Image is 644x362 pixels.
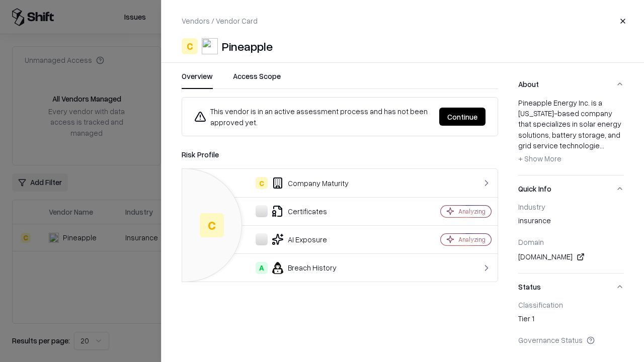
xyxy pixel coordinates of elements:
div: C [256,177,268,189]
button: Status [518,274,624,300]
div: Industry [518,202,624,211]
img: Pineapple [202,38,218,54]
div: Pineapple Energy Inc. is a [US_STATE]-based company that specializes in solar energy solutions, b... [518,98,624,167]
div: Tier 1 [518,313,624,327]
div: Certificates [190,205,406,217]
div: About [518,98,624,175]
button: Quick Info [518,175,624,202]
button: Overview [182,71,213,89]
span: + Show More [518,154,561,163]
button: Access Scope [233,71,281,89]
div: Quick Info [518,202,624,273]
div: C [200,213,224,237]
div: Governance Status [518,335,624,344]
div: insurance [518,215,624,229]
button: Continue [439,108,486,126]
button: + Show More [518,151,561,167]
p: Vendors / Vendor Card [182,16,258,26]
div: Classification [518,300,624,309]
div: C [182,38,198,54]
div: A [256,262,268,274]
div: Domain [518,237,624,246]
div: This vendor is in an active assessment process and has not been approved yet. [194,106,431,128]
div: Company Maturity [190,177,406,189]
div: Risk Profile [182,148,498,160]
div: Breach History [190,262,406,274]
button: About [518,71,624,98]
span: ... [600,141,604,150]
div: Analyzing [458,235,486,244]
div: Pineapple [222,38,273,54]
div: AI Exposure [190,233,406,245]
div: [DOMAIN_NAME] [518,251,624,263]
div: Analyzing [458,207,486,216]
